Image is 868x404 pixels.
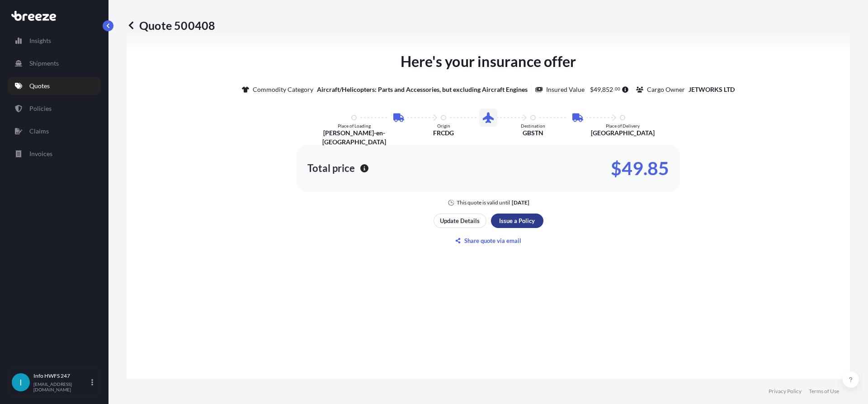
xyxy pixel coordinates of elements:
span: 852 [602,86,613,93]
p: Quotes [29,81,50,90]
p: [EMAIL_ADDRESS][DOMAIN_NAME] [33,381,90,392]
p: Update Details [440,216,480,225]
a: Claims [8,122,101,140]
p: Shipments [29,59,59,68]
p: Place of Loading [338,123,371,128]
p: Info HWFS 247 [33,372,90,380]
span: . [613,87,614,90]
span: , [601,86,602,93]
p: Cargo Owner [647,85,685,94]
a: Insights [8,32,101,50]
span: I [19,378,22,387]
a: Invoices [8,145,101,163]
p: FRCDG [433,128,454,138]
button: Issue a Policy [491,214,543,228]
span: 00 [615,87,620,90]
a: Quotes [8,77,101,95]
p: Origin [437,123,450,128]
button: Update Details [434,214,486,228]
p: This quote is valid until [457,199,510,206]
p: Insights [29,36,51,45]
a: Privacy Policy [769,388,802,395]
p: Insured Value [546,85,585,94]
p: Claims [29,127,49,136]
p: Destination [521,123,545,128]
a: Terms of Use [809,388,839,395]
span: $ [590,86,594,93]
p: Invoices [29,149,52,158]
p: Share quote via email [464,236,521,245]
p: Policies [29,104,52,113]
p: [GEOGRAPHIC_DATA] [591,128,655,138]
a: Policies [8,100,101,118]
a: Shipments [8,54,101,72]
span: 49 [594,86,601,93]
p: [PERSON_NAME]-en-[GEOGRAPHIC_DATA] [312,128,396,147]
p: Aircraft/Helicopters: Parts and Accessories, but excluding Aircraft Engines [317,85,528,94]
p: Quote 500408 [127,18,215,33]
button: Share quote via email [434,233,543,248]
p: Place of Delivery [606,123,640,128]
p: GBSTN [523,128,543,138]
p: JETWORKS LTD [689,85,735,94]
p: Commodity Category [253,85,313,94]
p: Issue a Policy [499,216,535,225]
p: Here's your insurance offer [401,51,576,72]
p: $49.85 [611,161,669,176]
p: Total price [307,164,355,173]
p: [DATE] [512,199,529,206]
